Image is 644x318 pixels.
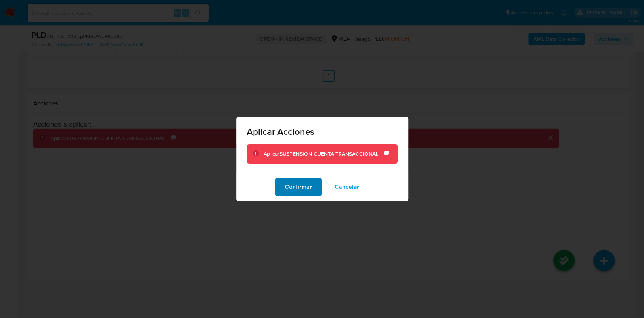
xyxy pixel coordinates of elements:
b: SUSPENSION CUENTA TRANSACCIONAL [280,150,378,157]
button: Confirmar [275,178,322,196]
span: Cancelar [335,179,359,195]
span: Aplicar Acciones [247,127,398,136]
span: Confirmar [285,179,312,195]
button: Cancelar [325,178,369,196]
div: Aplicar [264,150,384,158]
